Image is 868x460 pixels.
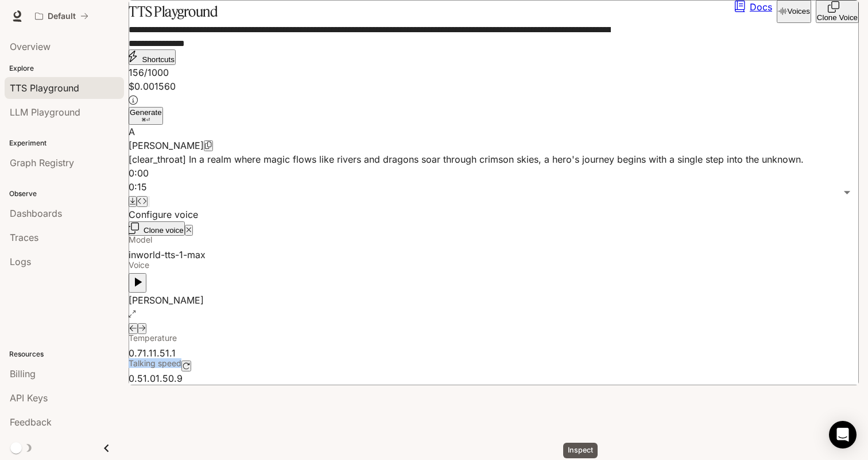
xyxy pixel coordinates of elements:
[143,373,156,384] span: 1.0
[129,236,152,244] p: Model
[129,334,177,342] p: Temperature
[129,261,149,269] p: Voice
[129,167,149,179] span: 0:00
[168,373,183,384] span: 0.9
[130,117,162,124] p: ⌘⏎
[129,293,859,307] p: [PERSON_NAME]
[129,248,859,262] div: inworld-tts-1-max
[129,208,859,221] p: Configure voice
[48,11,76,21] p: Default
[129,125,859,139] div: A
[129,221,185,236] button: Clone voice
[129,373,143,384] span: 0.5
[563,443,598,458] div: Inspect
[129,79,859,93] p: $ 0.001560
[129,181,147,193] span: 0:15
[181,361,191,371] button: Reset to default
[129,196,137,207] button: Download audio
[829,421,857,448] div: Open Intercom Messenger
[153,347,165,359] span: 1.5
[129,152,859,166] p: [clear_throat] In a realm where magic flows like rivers and dragons soar through crimson skies, a...
[165,347,176,359] span: 1.1
[142,347,153,359] span: 1.1
[737,1,772,13] a: Docs
[129,359,181,367] p: Talking speed
[156,373,168,384] span: 1.5
[129,49,176,65] button: Shortcuts
[137,196,148,207] button: Inspect
[129,66,859,79] p: 156 / 1000
[129,347,142,359] span: 0.7
[129,107,163,125] button: Generate⌘⏎
[129,139,204,152] p: [PERSON_NAME]
[204,140,213,151] button: Copy Voice ID
[30,5,94,28] button: All workspaces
